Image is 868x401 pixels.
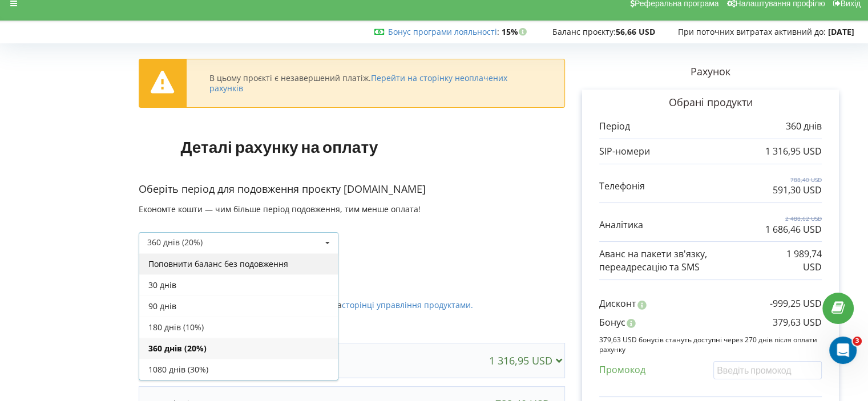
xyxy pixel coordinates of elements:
[599,180,645,193] p: Телефонія
[388,26,499,37] span: :
[599,363,645,376] p: Промокод
[599,297,636,310] p: Дисконт
[489,355,567,366] div: 1 316,95 USD
[139,317,338,338] div: 180 днів (10%)
[342,299,473,310] a: сторінці управління продуктами.
[139,274,338,295] div: 30 днів
[147,238,203,246] div: 360 днів (20%)
[599,335,822,354] p: 379,63 USD бонусів стануть доступні через 270 днів після оплати рахунку
[565,64,856,79] p: Рахунок
[773,184,822,197] p: 591,30 USD
[765,214,822,222] p: 2 488,62 USD
[616,26,655,37] strong: 56,66 USD
[139,182,565,197] p: Оберіть період для подовження проєкту [DOMAIN_NAME]
[209,73,542,94] div: В цьому проєкті є незавершений платіж.
[599,218,643,232] p: Аналітика
[853,337,862,346] span: 3
[139,119,420,174] h1: Деталі рахунку на оплату
[139,359,338,380] div: 1080 днів (30%)
[828,26,854,37] strong: [DATE]
[599,248,775,274] p: Аванс на пакети зв'язку, переадресацію та SMS
[678,26,826,37] span: При поточних витратах активний до:
[139,265,565,280] p: Активовані продукти
[599,145,650,158] p: SIP-номери
[773,176,822,184] p: 788,40 USD
[765,145,822,158] p: 1 316,95 USD
[502,26,530,37] strong: 15%
[713,361,822,379] input: Введіть промокод
[765,223,822,236] p: 1 686,46 USD
[388,26,497,37] a: Бонус програми лояльності
[599,120,630,133] p: Період
[786,120,822,133] p: 360 днів
[599,316,625,329] p: Бонус
[599,95,822,110] p: Обрані продукти
[139,204,421,214] span: Економте кошти — чим більше період подовження, тим менше оплата!
[770,297,822,310] p: -999,25 USD
[139,295,338,317] div: 90 днів
[139,253,338,274] div: Поповнити баланс без подовження
[829,337,857,364] iframe: Intercom live chat
[139,338,338,359] div: 360 днів (20%)
[209,72,507,94] a: Перейти на сторінку неоплачених рахунків
[552,26,616,37] span: Баланс проєкту:
[773,316,822,329] p: 379,63 USD
[775,248,822,274] p: 1 989,74 USD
